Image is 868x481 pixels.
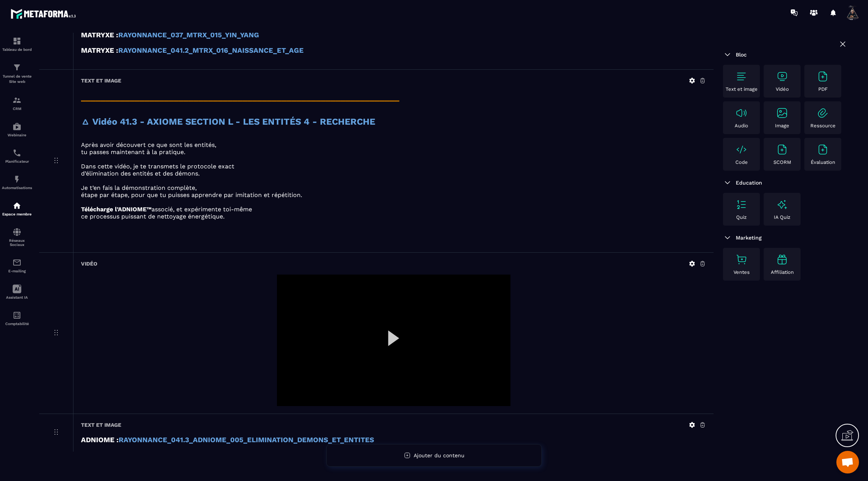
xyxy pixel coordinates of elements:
[776,107,788,119] img: text-image no-wrap
[817,107,829,119] img: text-image no-wrap
[12,258,21,267] img: email
[735,70,747,82] img: text-image no-wrap
[735,159,748,165] p: Code
[81,213,225,220] span: ce processus puissant de nettoyage énergétique.
[81,184,197,191] span: Je t’en fais la démonstration complète,
[776,144,788,156] img: text-image no-wrap
[736,235,762,241] span: Marketing
[81,116,375,127] strong: 🜂 Vidéo 41.3 - AXIOME SECTION L - LES ENTITÉS 4 - RECHERCHE
[836,451,859,473] div: Ouvrir le chat
[81,422,121,428] h6: Text et image
[734,269,750,275] p: Ventes
[12,96,21,105] img: formation
[2,238,32,247] p: Réseaux Sociaux
[817,144,829,156] img: text-image no-wrap
[2,169,32,195] a: automationsautomationsAutomatisations
[735,199,747,211] img: text-image no-wrap
[723,233,732,242] img: arrow-down
[723,50,732,59] img: arrow-down
[151,206,252,213] span: associé, et expérimente toi-même
[2,252,32,279] a: emailemailE-mailing
[12,175,21,184] img: automations
[735,123,748,128] p: Audio
[2,57,32,90] a: formationformationTunnel de vente Site web
[735,253,747,266] img: text-image no-wrap
[771,269,794,275] p: Affiliation
[12,228,21,237] img: social-network
[11,7,78,21] img: logo
[811,159,835,165] p: Évaluation
[817,70,829,82] img: text-image no-wrap
[118,31,259,39] a: RAYONNANCE_037_MTRX_015_YIN_YANG
[773,159,791,165] p: SCORM
[81,206,151,213] strong: Télécharge l’ADNIOME™
[81,436,119,444] strong: ADNIOME :
[776,199,788,211] img: text-image
[2,107,32,111] p: CRM
[2,159,32,163] p: Planificateur
[12,201,21,210] img: automations
[736,52,747,58] span: Bloc
[776,253,788,266] img: text-image
[735,144,747,156] img: text-image no-wrap
[81,46,118,55] strong: MATRYXE :
[81,261,97,267] h6: Vidéo
[2,195,32,222] a: automationsautomationsEspace membre
[12,37,21,46] img: formation
[810,123,836,128] p: Ressource
[12,148,21,157] img: scheduler
[2,269,32,273] p: E-mailing
[119,436,374,444] a: RAYONNANCE_041.3_ADNIOME_005_ELIMINATION_DEMONS_ET_ENTITES
[414,452,465,458] span: Ajouter du contenu
[2,47,32,52] p: Tableau de bord
[2,305,32,331] a: accountantaccountantComptabilité
[12,122,21,131] img: automations
[81,148,185,156] span: tu passes maintenant à la pratique.
[12,63,21,72] img: formation
[81,191,302,199] span: étape par étape, pour que tu puisses apprendre par imitation et répétition.
[81,31,118,39] strong: MATRYXE :
[2,116,32,143] a: automationsautomationsWebinaire
[735,107,747,119] img: text-image no-wrap
[81,163,234,170] span: Dans cette vidéo, je te transmets le protocole exact
[2,133,32,137] p: Webinaire
[2,74,32,84] p: Tunnel de vente Site web
[775,123,789,128] p: Image
[2,31,32,57] a: formationformationTableau de bord
[81,141,216,148] span: Après avoir découvert ce que sont les entités,
[723,178,732,187] img: arrow-down
[81,92,399,102] strong: _________________________________________________________________
[118,46,304,55] a: RAYONNANCE_041.2_MTRX_016_NAISSANCE_ET_AGE
[776,86,789,92] p: Vidéo
[736,214,747,220] p: Quiz
[2,186,32,190] p: Automatisations
[2,90,32,116] a: formationformationCRM
[2,322,32,326] p: Comptabilité
[2,295,32,299] p: Assistant IA
[2,143,32,169] a: schedulerschedulerPlanificateur
[12,311,21,320] img: accountant
[2,222,32,252] a: social-networksocial-networkRéseaux Sociaux
[736,180,762,186] span: Education
[776,70,788,82] img: text-image no-wrap
[81,170,200,177] span: d’élimination des entités et des démons.
[81,78,121,84] h6: Text et image
[2,212,32,216] p: Espace membre
[774,214,790,220] p: IA Quiz
[818,86,828,92] p: PDF
[2,279,32,305] a: Assistant IA
[726,86,758,92] p: Text et image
